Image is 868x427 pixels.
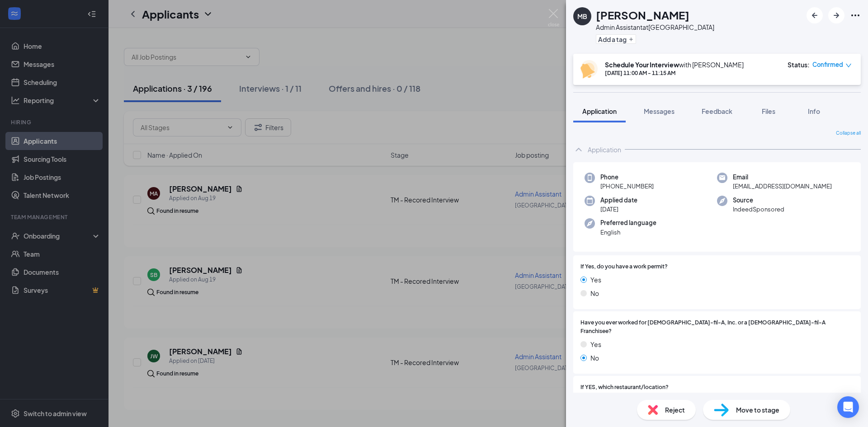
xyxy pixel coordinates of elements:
span: Preferred language [600,218,656,227]
span: [DATE] [600,205,637,214]
span: English [600,228,656,237]
span: Feedback [702,107,732,115]
div: Open Intercom Messenger [837,396,859,418]
span: Messages [644,107,675,115]
span: If YES, which restaurant/location? [580,383,669,392]
span: No [590,353,599,363]
span: If Yes, do you have a work permit? [580,263,668,271]
svg: Plus [628,37,634,42]
div: Status : [788,60,810,69]
span: No [590,288,599,298]
span: IndeedSponsored [733,205,784,214]
span: [PHONE_NUMBER] [600,182,654,191]
button: ArrowRight [828,7,844,23]
span: Have you ever worked for [DEMOGRAPHIC_DATA]-fil-A, Inc. or a [DEMOGRAPHIC_DATA]-fil-A Franchisee? [580,319,854,336]
span: Application [582,107,617,115]
span: Yes [590,275,601,285]
div: Application [588,145,621,154]
svg: ArrowRight [831,10,842,21]
button: PlusAdd a tag [596,34,636,44]
svg: ChevronUp [573,144,584,155]
span: Files [762,107,775,115]
button: ArrowLeftNew [807,7,823,23]
b: Schedule Your Interview [605,61,679,69]
span: Yes [590,339,601,349]
span: Source [733,196,784,205]
div: Admin Assistant at [GEOGRAPHIC_DATA] [596,23,714,32]
span: Info [808,107,820,115]
span: [EMAIL_ADDRESS][DOMAIN_NAME] [733,182,832,191]
svg: ArrowLeftNew [809,10,820,21]
span: Reject [665,405,685,415]
span: Collapse all [836,130,861,137]
h1: [PERSON_NAME] [596,7,689,23]
span: Email [733,173,832,182]
div: MB [577,12,587,21]
div: [DATE] 11:00 AM - 11:15 AM [605,69,744,77]
span: down [845,62,852,69]
span: Move to stage [736,405,779,415]
span: Applied date [600,196,637,205]
div: with [PERSON_NAME] [605,60,744,69]
span: Phone [600,173,654,182]
span: Confirmed [812,60,843,69]
svg: Ellipses [850,10,861,21]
